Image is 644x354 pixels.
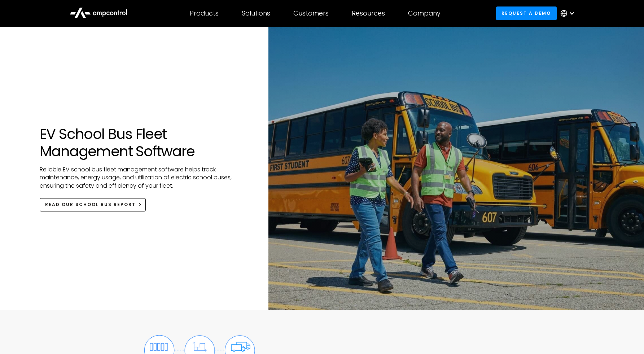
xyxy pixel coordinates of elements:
[45,201,136,207] span: Read Our School Bus Report
[352,9,385,17] div: Resources
[293,9,329,17] div: Customers
[242,9,270,17] div: Solutions
[40,198,146,211] a: Read Our School Bus Report
[408,9,441,17] div: Company
[496,6,557,20] a: Request a demo
[40,125,232,160] h1: EV School Bus Fleet Management Software
[40,166,232,198] p: Reliable EV school bus fleet management software helps track maintenance, energy usage, and utili...
[190,9,219,17] div: Products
